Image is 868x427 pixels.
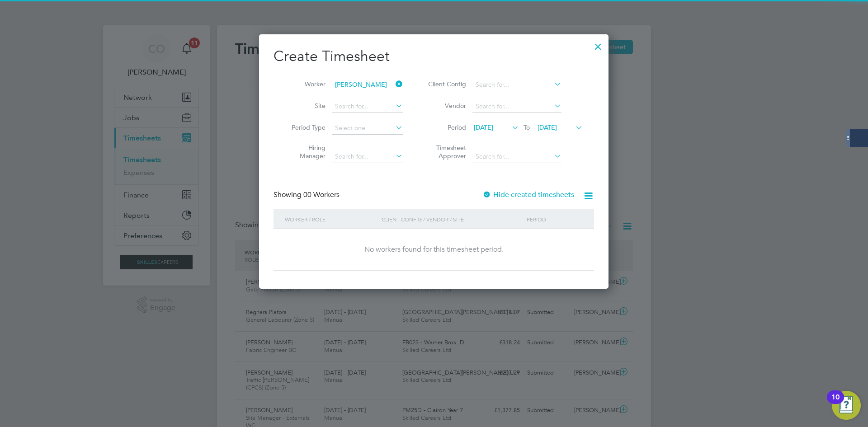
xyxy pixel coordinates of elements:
[472,150,561,163] input: Search for...
[285,102,325,110] label: Site
[274,47,594,66] h2: Create Timesheet
[832,391,861,420] button: Open Resource Center, 10 new notifications
[303,190,340,199] span: 00 Workers
[332,122,403,135] input: Select one
[538,123,557,131] span: [DATE]
[521,122,533,133] span: To
[472,100,561,113] input: Search for...
[472,79,561,91] input: Search for...
[425,144,466,160] label: Timesheet Approver
[285,144,325,160] label: Hiring Manager
[425,123,466,131] label: Period
[283,209,379,230] div: Worker / Role
[425,102,466,110] label: Vendor
[379,209,524,230] div: Client Config / Vendor / Site
[285,123,325,131] label: Period Type
[332,100,403,113] input: Search for...
[524,209,585,230] div: Period
[831,397,840,409] div: 10
[274,190,341,200] div: Showing
[474,123,493,131] span: [DATE]
[425,80,466,88] label: Client Config
[332,79,403,91] input: Search for...
[283,245,585,254] div: No workers found for this timesheet period.
[285,80,325,88] label: Worker
[332,150,403,163] input: Search for...
[482,190,574,199] label: Hide created timesheets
